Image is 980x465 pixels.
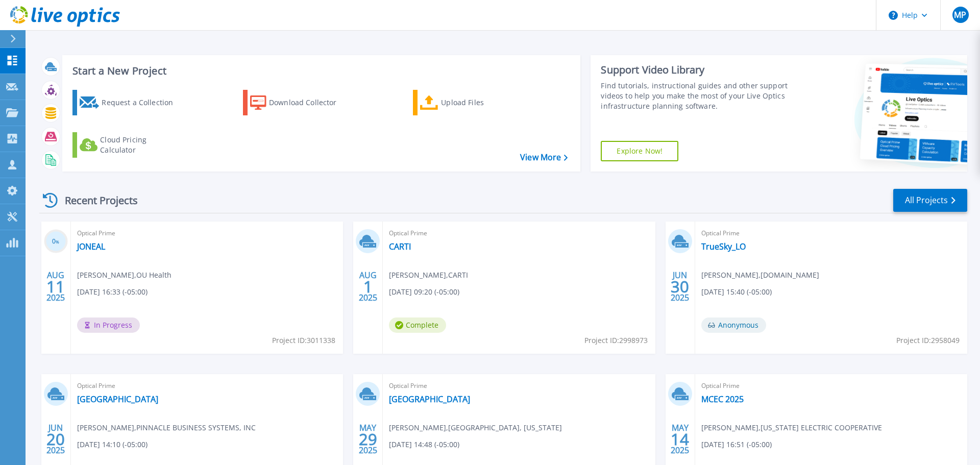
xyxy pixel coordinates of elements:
[269,92,351,113] div: Download Collector
[389,422,562,433] span: [PERSON_NAME] , [GEOGRAPHIC_DATA], [US_STATE]
[389,394,470,404] a: [GEOGRAPHIC_DATA]
[701,380,961,391] span: Optical Prime
[77,394,158,404] a: [GEOGRAPHIC_DATA]
[701,422,882,433] span: [PERSON_NAME] , [US_STATE] ELECTRIC COOPERATIVE
[77,228,337,239] span: Optical Prime
[77,286,148,298] span: [DATE] 16:33 (-05:00)
[701,439,772,450] span: [DATE] 16:51 (-05:00)
[701,270,819,281] span: [PERSON_NAME] , [DOMAIN_NAME]
[389,228,649,239] span: Optical Prime
[389,380,649,391] span: Optical Prime
[701,286,772,298] span: [DATE] 15:40 (-05:00)
[601,81,793,111] div: Find tutorials, instructional guides and other support videos to help you make the most of your L...
[77,270,171,281] span: [PERSON_NAME] , OU Health
[102,92,183,113] div: Request a Collection
[358,421,378,458] div: MAY 2025
[359,435,377,444] span: 29
[701,394,744,404] a: MCEC 2025
[46,268,65,305] div: AUG 2025
[896,335,960,346] span: Project ID: 2958049
[77,241,105,252] a: JONEAL
[272,335,335,346] span: Project ID: 3011338
[46,421,65,458] div: JUN 2025
[413,90,527,115] a: Upload Files
[77,439,148,450] span: [DATE] 14:10 (-05:00)
[44,236,68,248] h3: 0
[100,135,182,155] div: Cloud Pricing Calculator
[701,241,746,252] a: TrueSky_LO
[77,317,140,333] span: In Progress
[389,317,446,333] span: Complete
[46,282,65,291] span: 11
[670,268,690,305] div: JUN 2025
[670,421,690,458] div: MAY 2025
[701,317,766,333] span: Anonymous
[389,439,459,450] span: [DATE] 14:48 (-05:00)
[389,286,459,298] span: [DATE] 09:20 (-05:00)
[243,90,357,115] a: Download Collector
[520,153,568,162] a: View More
[441,92,523,113] div: Upload Files
[584,335,648,346] span: Project ID: 2998973
[358,268,378,305] div: AUG 2025
[56,239,59,244] span: %
[601,141,678,161] a: Explore Now!
[77,380,337,391] span: Optical Prime
[72,90,186,115] a: Request a Collection
[954,11,966,19] span: MP
[671,435,689,444] span: 14
[701,228,961,239] span: Optical Prime
[72,65,568,77] h3: Start a New Project
[46,435,65,444] span: 20
[389,241,411,252] a: CARTI
[389,270,468,281] span: [PERSON_NAME] , CARTI
[671,282,689,291] span: 30
[39,188,152,213] div: Recent Projects
[601,63,793,77] div: Support Video Library
[72,132,186,158] a: Cloud Pricing Calculator
[893,189,967,212] a: All Projects
[363,282,373,291] span: 1
[77,422,256,433] span: [PERSON_NAME] , PINNACLE BUSINESS SYSTEMS, INC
